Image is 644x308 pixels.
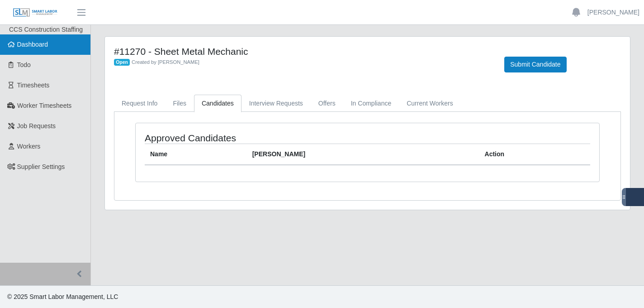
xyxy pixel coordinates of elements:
a: [PERSON_NAME] [587,8,639,17]
a: Candidates [194,95,241,112]
span: Workers [17,143,41,150]
a: Request Info [114,95,165,112]
th: [PERSON_NAME] [247,144,479,165]
h4: #11270 - Sheet Metal Mechanic [114,46,491,57]
span: CCS Construction Staffing [9,26,83,33]
span: Open [114,59,130,66]
th: Name [145,144,247,165]
span: Worker Timesheets [17,102,71,109]
span: Job Requests [17,122,56,130]
span: Todo [17,61,31,68]
a: Current Workers [399,95,460,112]
span: Supplier Settings [17,163,65,170]
a: In Compliance [343,95,399,112]
span: Dashboard [17,41,48,48]
span: Timesheets [17,82,50,89]
a: Offers [311,95,343,112]
h4: Approved Candidates [145,132,322,144]
span: Created by [PERSON_NAME] [132,59,199,65]
a: Files [165,95,194,112]
img: SLM Logo [13,8,58,18]
span: © 2025 Smart Labor Management, LLC [7,293,118,300]
a: Interview Requests [241,95,311,112]
button: Submit Candidate [504,57,566,72]
th: Action [479,144,590,165]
